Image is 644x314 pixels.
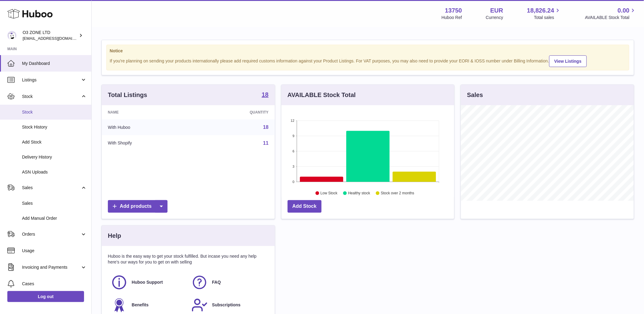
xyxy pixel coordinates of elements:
td: With Huboo [102,119,195,135]
span: Usage [22,248,87,254]
div: If you're planning on sending your products internationally please add required customs informati... [110,54,626,67]
text: Healthy stock [348,191,370,196]
a: View Listings [549,55,587,67]
a: 0.00 AVAILABLE Stock Total [585,6,637,21]
span: My Dashboard [22,61,87,66]
text: 6 [293,149,294,153]
a: Log out [7,291,84,302]
a: Add products [108,200,167,213]
text: 12 [291,119,294,122]
p: Huboo is the easy way to get your stock fulfilled. But incase you need any help here's our ways f... [108,253,269,265]
div: O3 ZONE LTD [23,30,78,41]
span: Add Manual Order [22,215,87,221]
a: Huboo Support [111,274,185,291]
h3: Help [108,232,121,240]
span: Huboo Support [132,279,163,285]
span: Add Stock [22,139,87,145]
a: Benefits [111,297,185,313]
text: 3 [293,165,294,168]
span: AVAILABLE Stock Total [585,15,637,21]
span: Sales [22,185,80,191]
span: Subscriptions [212,302,241,308]
text: Low Stock [321,191,338,196]
strong: Notice [110,48,626,54]
span: Stock [22,94,80,99]
span: Sales [22,200,87,206]
text: 9 [293,134,294,138]
th: Quantity [195,105,275,119]
a: 11 [263,140,269,146]
h3: Total Listings [108,91,147,99]
img: hello@o3zoneltd.co.uk [7,31,17,40]
span: 18,826.24 [527,6,554,15]
span: Stock [22,109,87,115]
strong: 13750 [445,6,462,15]
span: Benefits [132,302,149,308]
th: Name [102,105,195,119]
a: Add Stock [288,200,322,213]
a: FAQ [191,274,266,291]
a: 18 [262,92,268,99]
span: FAQ [212,279,221,285]
text: Stock over 2 months [381,191,414,196]
a: 18,826.24 Total sales [527,6,561,21]
span: [EMAIL_ADDRESS][DOMAIN_NAME] [23,36,90,41]
span: ASN Uploads [22,169,87,175]
h3: AVAILABLE Stock Total [288,91,356,99]
div: Currency [486,15,503,21]
text: 0 [293,180,294,184]
h3: Sales [467,91,483,99]
strong: EUR [490,6,503,15]
span: Total sales [534,15,561,21]
strong: 18 [262,92,268,98]
span: Stock History [22,124,87,130]
span: Delivery History [22,154,87,160]
span: 0.00 [618,6,630,15]
a: 18 [263,125,269,130]
td: With Shopify [102,135,195,151]
span: Orders [22,231,80,237]
span: Invoicing and Payments [22,264,80,270]
a: Subscriptions [191,297,266,313]
div: Huboo Ref [442,15,462,21]
span: Cases [22,281,87,287]
span: Listings [22,77,80,83]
